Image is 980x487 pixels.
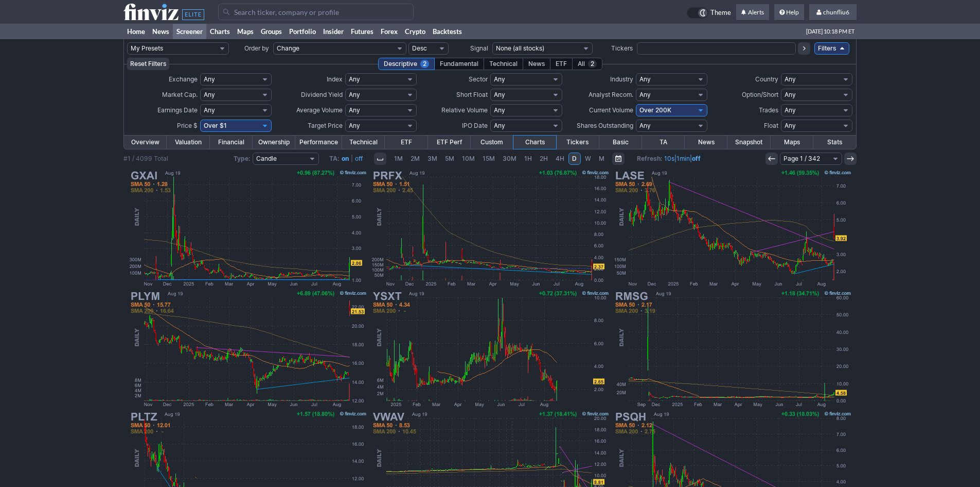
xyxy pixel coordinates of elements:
a: ETF [385,136,427,149]
span: Target Price [308,122,343,129]
img: PRFX - PainReform Ltd - Stock Price Chart [370,168,611,289]
a: Alerts [736,4,769,21]
a: D [568,153,581,165]
a: Crypto [401,24,429,39]
a: Insider [319,24,347,39]
img: GXAI - Gaxos.AI Inc - Stock Price Chart [128,168,368,289]
a: Maps [771,136,813,149]
a: Portfolio [286,24,319,39]
span: 2H [540,155,548,162]
a: 4H [552,153,568,165]
a: News [685,136,727,149]
a: Overview [124,136,167,149]
a: off [355,155,363,162]
span: D [572,155,577,162]
span: 15M [483,155,495,162]
span: Analyst Recom. [589,91,633,98]
span: Short Float [456,91,488,98]
a: Basic [599,136,642,149]
span: Shares Outstanding [577,122,633,129]
div: All [572,58,602,70]
a: 10s [664,155,674,162]
a: M [595,153,608,165]
b: Refresh: [637,155,663,162]
input: Search [218,4,414,20]
span: 1M [394,155,403,162]
span: Average Volume [296,106,343,114]
span: 30M [503,155,516,162]
a: 10M [458,153,478,165]
span: M [599,155,604,162]
div: News [523,58,550,70]
button: Reset Filters [127,58,169,70]
a: Screener [173,24,206,39]
div: Fundamental [434,58,484,70]
span: 1H [524,155,532,162]
a: Forex [377,24,401,39]
img: LASE - Laser Photonics Corp - Stock Price Chart [612,168,853,289]
a: 2H [536,153,551,165]
a: Charts [206,24,234,39]
a: Maps [234,24,257,39]
a: off [692,155,701,162]
span: Industry [610,75,633,83]
span: 5M [445,155,454,162]
a: Backtests [429,24,466,39]
a: 1min [676,155,690,162]
a: Valuation [167,136,209,149]
a: Performance [295,136,342,149]
a: Custom [471,136,513,149]
a: News [149,24,173,39]
span: Trades [759,106,778,114]
span: Dividend Yield [301,91,343,98]
span: Earnings Date [157,106,198,114]
a: Financial [210,136,253,149]
span: Relative Volume [441,106,488,114]
span: Sector [469,75,488,83]
a: Snapshot [727,136,770,149]
span: 2 [588,60,597,68]
div: ETF [550,58,573,70]
span: Theme [710,7,731,19]
a: Help [774,4,804,21]
span: 10M [462,155,475,162]
span: 2 [420,60,429,68]
span: Price $ [177,122,198,129]
b: TA: [329,155,340,162]
a: TA [642,136,685,149]
img: RMSG - Real Messenger Corp - Stock Price Chart [612,289,853,409]
span: Option/Short [742,91,778,98]
span: W [585,155,591,162]
a: 15M [479,153,498,165]
span: 2M [411,155,420,162]
img: YSXT - Ysx Tech Co.Ltd - Stock Price Chart [370,289,611,409]
a: 1H [521,153,536,165]
img: PLYM - Plymouth Industrial Reit Inc - Stock Price Chart [128,289,368,409]
button: Range [612,153,625,165]
span: chunfliu6 [823,8,849,16]
a: Tickers [556,136,599,149]
span: Market Cap. [162,91,198,98]
span: Signal [470,44,488,52]
span: Order by [244,44,269,52]
span: Float [764,122,778,129]
span: Exchange [169,75,198,83]
span: 4H [556,155,564,162]
a: 3M [424,153,441,165]
a: Ownership [253,136,295,149]
span: [DATE] 10:18 PM ET [806,24,854,39]
span: Tickers [611,44,633,52]
div: Descriptive [378,58,435,70]
a: Theme [687,7,731,19]
a: Groups [257,24,286,39]
span: Current Volume [589,106,633,114]
a: Futures [347,24,377,39]
a: Stats [813,136,856,149]
span: | | [637,154,701,164]
span: IPO Date [462,122,488,129]
b: on [342,155,349,162]
b: Type: [234,155,251,162]
a: Home [123,24,149,39]
span: 3M [427,155,437,162]
a: W [581,153,595,165]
